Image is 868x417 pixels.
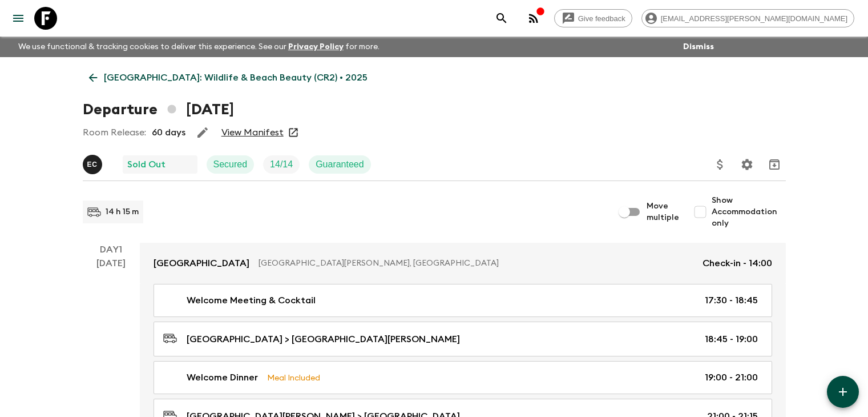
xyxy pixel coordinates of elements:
[187,294,316,307] p: Welcome Meeting & Cocktail
[316,158,364,171] p: Guaranteed
[572,14,632,23] span: Give feedback
[83,66,374,89] a: [GEOGRAPHIC_DATA]: Wildlife & Beach Beauty (CR2) • 2025
[154,284,772,317] a: Welcome Meeting & Cocktail17:30 - 18:45
[641,9,854,27] div: [EMAIL_ADDRESS][PERSON_NAME][DOMAIN_NAME]
[87,160,98,169] p: E C
[259,258,693,269] p: [GEOGRAPHIC_DATA][PERSON_NAME], [GEOGRAPHIC_DATA]
[655,14,854,23] span: [EMAIL_ADDRESS][PERSON_NAME][DOMAIN_NAME]
[703,256,772,270] p: Check-in - 14:00
[104,71,368,85] p: [GEOGRAPHIC_DATA]: Wildlife & Beach Beauty (CR2) • 2025
[140,243,786,284] a: [GEOGRAPHIC_DATA][GEOGRAPHIC_DATA][PERSON_NAME], [GEOGRAPHIC_DATA]Check-in - 14:00
[709,153,732,176] button: Update Price, Early Bird Discount and Costs
[154,256,249,270] p: [GEOGRAPHIC_DATA]
[267,371,320,384] p: Meal Included
[705,294,758,307] p: 17:30 - 18:45
[127,158,165,171] p: Sold Out
[680,39,717,55] button: Dismiss
[705,371,758,384] p: 19:00 - 21:00
[83,126,146,139] p: Room Release:
[213,158,248,171] p: Secured
[647,201,680,223] span: Move multiple
[490,7,513,30] button: search adventures
[221,127,284,138] a: View Manifest
[187,371,258,384] p: Welcome Dinner
[763,153,786,176] button: Archive (Completed, Cancelled or Unsynced Departures only)
[152,126,185,139] p: 60 days
[263,155,300,174] div: Trip Fill
[83,158,104,167] span: Eduardo Caravaca
[83,243,140,256] p: Day 1
[270,158,293,171] p: 14 / 14
[106,206,139,218] p: 14 h 15 m
[83,155,104,174] button: EC
[187,332,460,346] p: [GEOGRAPHIC_DATA] > [GEOGRAPHIC_DATA][PERSON_NAME]
[83,98,234,121] h1: Departure [DATE]
[712,195,786,229] span: Show Accommodation only
[288,43,344,51] a: Privacy Policy
[554,9,632,27] a: Give feedback
[207,155,255,174] div: Secured
[736,153,758,176] button: Settings
[154,361,772,394] a: Welcome DinnerMeal Included19:00 - 21:00
[154,322,772,356] a: [GEOGRAPHIC_DATA] > [GEOGRAPHIC_DATA][PERSON_NAME]18:45 - 19:00
[705,332,758,346] p: 18:45 - 19:00
[7,7,30,30] button: menu
[14,37,384,57] p: We use functional & tracking cookies to deliver this experience. See our for more.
